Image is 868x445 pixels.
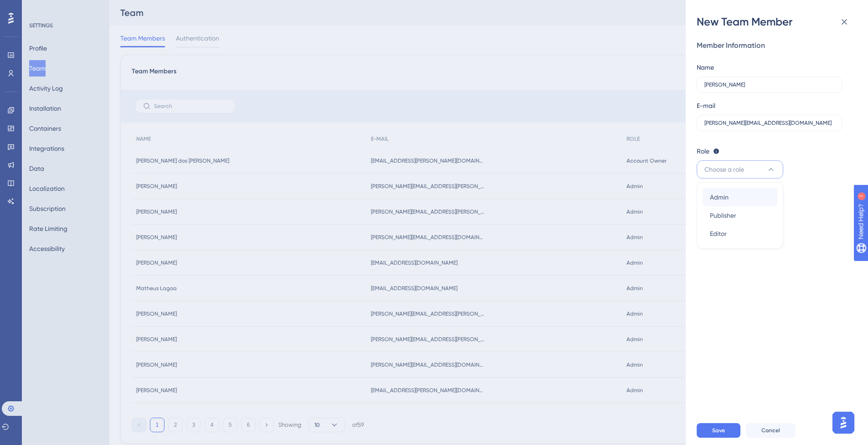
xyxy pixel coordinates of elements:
[697,423,740,438] button: Save
[830,409,857,436] iframe: UserGuiding AI Assistant Launcher
[746,423,796,438] button: Cancel
[697,100,715,111] div: E-mail
[703,188,777,206] button: Admin
[704,120,835,126] input: E-mail
[697,62,714,73] div: Name
[63,5,66,12] div: 1
[710,210,736,221] span: Publisher
[710,228,727,239] span: Editor
[21,2,57,13] span: Need Help?
[704,164,744,175] span: Choose a role
[697,15,857,29] div: New Team Member
[761,427,780,434] span: Cancel
[704,82,835,88] input: Name
[697,146,709,157] span: Role
[697,40,850,51] div: Member Information
[697,160,783,179] button: Choose a role
[712,427,725,434] span: Save
[710,192,729,203] span: Admin
[703,206,777,225] button: Publisher
[703,225,777,243] button: Editor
